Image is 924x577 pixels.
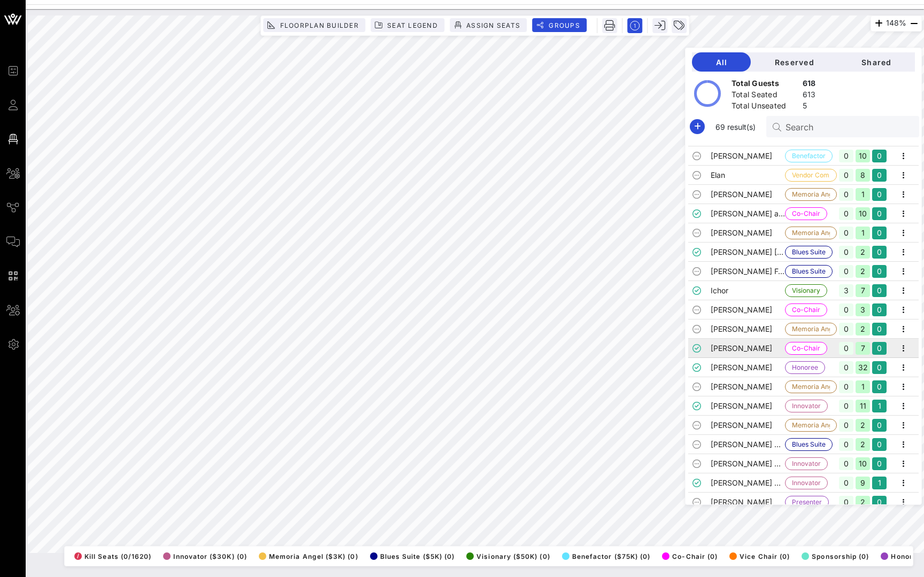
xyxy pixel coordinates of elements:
span: Innovator [792,400,821,412]
button: Seat Legend [371,18,444,32]
div: 3 [839,284,853,297]
div: 0 [839,380,853,393]
span: Benefactor [792,150,826,162]
div: 1 [872,400,887,412]
div: 0 [872,303,887,316]
div: 11 [856,400,870,412]
td: [PERSON_NAME] and [PERSON_NAME] [711,204,785,223]
div: 0 [872,419,887,432]
div: / [74,552,82,560]
div: 0 [839,227,853,239]
div: 148% [871,15,922,32]
div: 0 [872,342,887,355]
span: Memoria Angel [792,381,830,393]
span: 69 result(s) [711,121,760,132]
div: 0 [839,323,853,336]
div: 618 [803,78,816,91]
div: 0 [839,150,853,162]
span: Vendor Comps [792,169,830,181]
button: Benefactor ($75K) (0) [559,549,651,564]
span: Blues Suite [792,266,826,277]
div: 0 [839,419,853,432]
td: [PERSON_NAME] [711,358,785,377]
div: 613 [803,89,816,103]
td: [PERSON_NAME] [711,416,785,435]
td: [PERSON_NAME] & [PERSON_NAME] [711,435,785,454]
span: Memoria Angel [792,227,830,239]
div: 0 [839,207,853,220]
div: 0 [839,265,853,278]
span: Sponsorship (0) [802,552,869,560]
span: All [700,58,742,67]
td: [PERSON_NAME] [711,339,785,358]
button: Shared [837,52,915,72]
td: [PERSON_NAME] [PERSON_NAME] [711,243,785,262]
button: Memoria Angel ($3K) (0) [256,549,358,564]
div: 0 [872,361,887,374]
td: [PERSON_NAME] [711,377,785,396]
td: [PERSON_NAME] [711,146,785,166]
div: 2 [856,265,870,278]
button: Reserved [751,52,837,72]
span: Co-Chair (0) [662,552,718,560]
div: 0 [839,477,853,489]
span: Memoria Angel [792,189,830,200]
div: 0 [839,457,853,470]
div: 1 [856,188,870,201]
div: 0 [839,438,853,451]
span: Memoria Angel [792,323,830,335]
div: 32 [856,361,870,374]
button: /Kill Seats (0/1620) [71,549,151,564]
span: Blues Suite [792,439,826,450]
div: 0 [872,265,887,278]
td: Elan [711,166,785,185]
span: Floorplan Builder [279,21,359,29]
div: 0 [839,246,853,259]
div: 1 [856,227,870,239]
td: [PERSON_NAME] [711,319,785,339]
span: Innovator [792,477,821,489]
div: 7 [856,284,870,297]
div: 9 [856,477,870,489]
div: 0 [872,284,887,297]
span: Assign Seats [466,21,520,29]
span: Shared [846,58,906,67]
td: [PERSON_NAME] [711,493,785,512]
div: 0 [872,207,887,220]
div: 0 [872,457,887,470]
div: 10 [856,457,870,470]
div: 2 [856,496,870,509]
span: Presenter [792,496,822,508]
span: Memoria Angel ($3K) (0) [259,552,358,560]
span: Memoria Angel [792,419,830,431]
td: [PERSON_NAME] Foundation [711,262,785,281]
span: Co-Chair [792,304,820,316]
div: 0 [839,342,853,355]
div: 0 [872,188,887,201]
span: Co-Chair [792,208,820,220]
span: Groups [548,21,580,29]
td: [PERSON_NAME] & [PERSON_NAME] [711,454,785,473]
div: 2 [856,419,870,432]
span: Visionary ($50K) (0) [466,552,550,560]
div: 0 [839,169,853,182]
span: Innovator [792,458,821,470]
span: Visionary [792,285,820,297]
td: [PERSON_NAME] [711,185,785,204]
span: Blues Suite ($5K) (0) [370,552,455,560]
span: Honoree [792,362,818,373]
div: 0 [872,380,887,393]
span: Vice Chair (0) [729,552,790,560]
div: Total Unseated [731,100,798,114]
span: Kill Seats (0/1620) [74,552,151,560]
div: 0 [839,303,853,316]
div: 5 [803,100,816,114]
div: 2 [856,246,870,259]
div: 0 [839,188,853,201]
div: 0 [872,227,887,239]
span: Innovator ($30K) (0) [163,552,247,560]
div: Total Guests [731,78,798,91]
button: Assign Seats [450,18,527,32]
div: 0 [872,438,887,451]
button: Floorplan Builder [263,18,365,32]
